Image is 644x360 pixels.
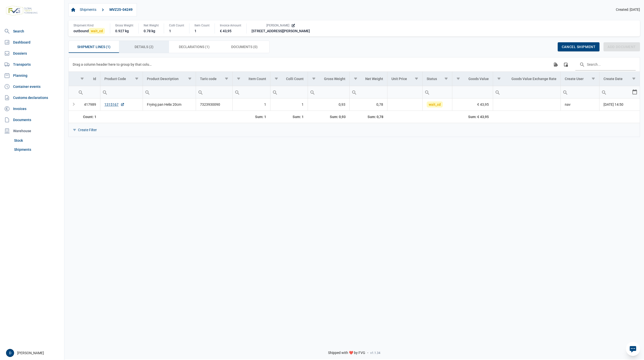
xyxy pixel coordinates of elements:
[560,86,599,98] td: Filter cell
[69,98,76,111] td: Expand
[456,114,489,119] div: Goods Value Sum: € 43,95
[511,77,556,81] div: Goods Value Exchange Rate
[423,86,452,98] td: Filter cell
[308,98,349,111] td: 0,93
[274,77,278,81] span: Show filter options for column 'Colli Count'
[78,6,98,14] a: Shipments
[270,86,308,98] td: Filter cell
[104,102,125,107] a: 1315167
[266,23,289,27] span: [PERSON_NAME]
[477,102,489,107] span: € 43,95
[551,60,560,69] div: Export all data to Excel
[115,23,133,27] div: Gross Weight
[76,86,100,98] input: Filter cell
[73,60,153,68] div: Drag a column header here to group by that column
[232,86,270,98] td: Filter cell
[350,86,359,98] div: Search box
[89,28,105,34] span: wait_cd
[350,86,387,98] td: Filter cell
[73,28,105,33] div: outbound
[270,72,308,86] td: Column Colli Count
[274,114,304,119] div: Colli Count Sum: 1
[143,86,196,98] input: Filter cell
[80,114,96,119] div: Id Count: 1
[77,44,110,50] span: Shipment Lines (1)
[565,77,584,81] div: Create User
[365,77,383,81] div: Net Weight
[367,351,368,355] span: -
[558,42,599,51] div: Cancel shipment
[603,77,623,81] div: Create Date
[143,72,196,86] td: Column Product Description
[2,104,62,114] a: Invoices
[143,86,196,98] td: Filter cell
[232,72,270,86] td: Column Item Count
[387,86,423,98] td: Filter cell
[591,77,595,81] span: Show filter options for column 'Create User'
[12,136,62,145] a: Stock
[427,101,443,107] span: wait_cd
[231,44,258,50] span: Documents (0)
[350,86,387,98] input: Filter cell
[561,60,570,69] div: Column Chooser
[328,351,365,355] span: Shipped with ❤️ by FVG
[73,57,636,71] div: Data grid toolbar
[308,86,317,98] div: Search box
[225,77,228,81] span: Show filter options for column 'Taric code'
[12,145,62,154] a: Shipments
[616,8,640,12] span: Created: [DATE]
[93,77,96,81] div: Id
[2,115,62,125] a: Documents
[104,77,126,81] div: Product Code
[196,86,233,98] td: Filter cell
[249,77,266,81] div: Item Count
[324,77,345,81] div: Gross Weight
[468,77,489,81] div: Goods Value
[632,86,638,98] div: Select
[144,28,159,33] div: 0.78 kg
[370,351,380,355] span: v1.1.34
[387,72,423,86] td: Column Unit Price
[78,128,97,132] div: Create Filter
[599,86,609,98] div: Search box
[2,37,62,47] a: Dashboard
[200,77,217,81] div: Taric code
[143,86,152,98] div: Search box
[456,77,460,81] span: Show filter options for column 'Goods Value'
[308,86,349,98] td: Filter cell
[76,86,100,98] td: Filter cell
[135,77,139,81] span: Show filter options for column 'Product Code'
[6,349,61,357] div: [PERSON_NAME]
[452,72,493,86] td: Column Goods Value
[493,86,560,98] td: Filter cell
[452,86,493,98] td: Filter cell
[76,72,100,86] td: Column Id
[562,45,595,49] span: Cancel shipment
[76,98,100,111] td: 417989
[444,77,448,81] span: Show filter options for column 'Status'
[188,77,192,81] span: Show filter options for column 'Product Description'
[6,349,14,357] button: D
[599,72,640,86] td: Column Create Date
[2,59,62,69] a: Transports
[80,77,84,81] span: Show filter options for column 'Id'
[387,86,422,98] input: Filter cell
[561,86,570,98] div: Search box
[100,86,143,98] td: Filter cell
[423,72,452,86] td: Column Status
[107,6,135,14] a: MVZ25-04249
[599,86,632,98] input: Filter cell
[100,86,109,98] div: Search box
[69,57,640,137] div: Data grid with 1 rows and 14 columns
[100,72,143,86] td: Column Product Code
[575,58,636,70] input: Search in the data grid
[232,98,270,111] td: 1
[194,23,210,27] div: Item Count
[354,114,383,119] div: Net Weight Sum: 0,78
[270,86,308,98] input: Filter cell
[100,86,142,98] input: Filter cell
[236,114,266,119] div: Item Count Sum: 1
[194,28,210,33] div: 1
[2,126,62,136] div: Warehouse
[2,70,62,81] a: Planning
